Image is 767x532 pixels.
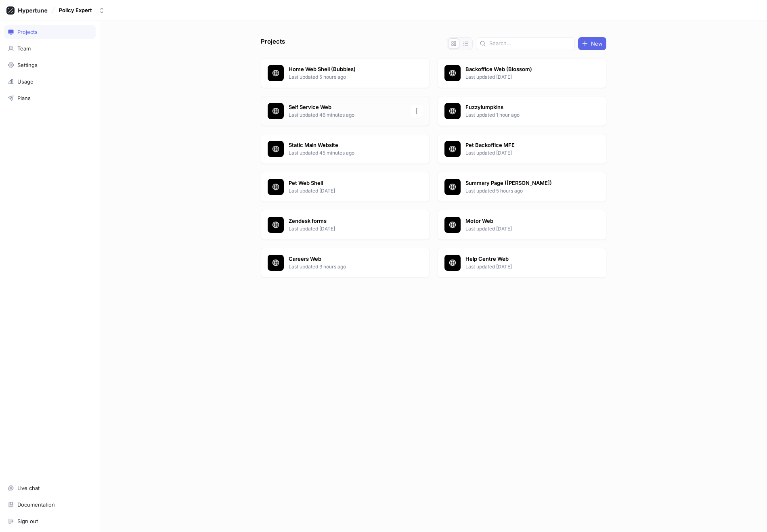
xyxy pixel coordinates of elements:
[261,37,285,50] p: Projects
[591,41,603,46] span: New
[17,485,40,491] div: Live chat
[17,78,34,85] div: Usage
[17,95,31,101] div: Plans
[56,4,108,17] button: Policy Expert
[465,111,583,119] p: Last updated 1 hour ago
[17,501,55,508] div: Documentation
[4,25,96,39] a: Projects
[465,263,583,270] p: Last updated [DATE]
[4,91,96,105] a: Plans
[17,62,38,68] div: Settings
[289,187,406,195] p: Last updated [DATE]
[17,29,38,35] div: Projects
[465,217,583,225] p: Motor Web
[17,45,31,52] div: Team
[4,42,96,55] a: Team
[4,58,96,72] a: Settings
[4,498,96,511] a: Documentation
[465,187,583,195] p: Last updated 5 hours ago
[289,149,406,157] p: Last updated 45 minutes ago
[289,179,406,187] p: Pet Web Shell
[489,40,571,48] input: Search...
[465,225,583,232] p: Last updated [DATE]
[465,255,583,263] p: Help Centre Web
[289,217,406,225] p: Zendesk forms
[578,37,606,50] button: New
[465,179,583,187] p: Summary Page ([PERSON_NAME])
[289,141,406,149] p: Static Main Website
[289,103,406,111] p: Self Service Web
[289,65,406,73] p: Home Web Shell (Bubbles)
[465,73,583,81] p: Last updated [DATE]
[289,225,406,232] p: Last updated [DATE]
[289,111,406,119] p: Last updated 46 minutes ago
[4,75,96,88] a: Usage
[289,73,406,81] p: Last updated 5 hours ago
[289,263,406,270] p: Last updated 3 hours ago
[465,141,583,149] p: Pet Backoffice MFE
[17,518,38,524] div: Sign out
[465,103,583,111] p: Fuzzylumpkins
[59,7,92,14] div: Policy Expert
[289,255,406,263] p: Careers Web
[465,65,583,73] p: Backoffice Web (Blossom)
[465,149,583,157] p: Last updated [DATE]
